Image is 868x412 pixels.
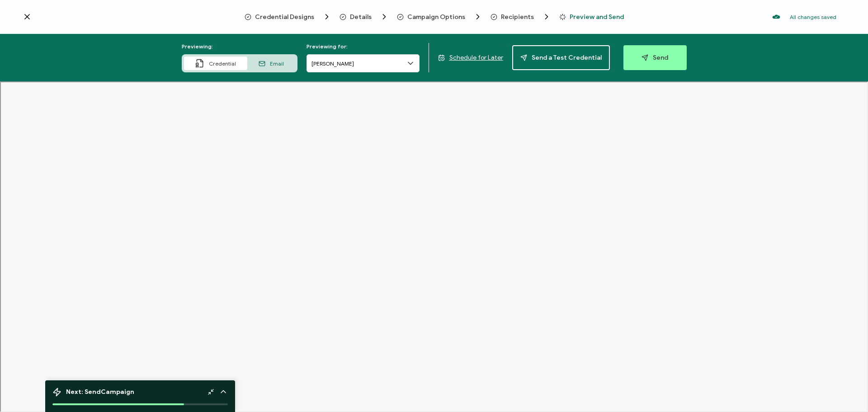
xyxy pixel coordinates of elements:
[449,54,503,62] span: Schedule for Later
[512,45,610,70] button: Send a Test Credential
[245,12,624,21] div: Breadcrumb
[823,369,868,412] div: Chat Widget
[623,45,687,70] button: Send
[501,14,534,20] span: Recipients
[66,388,134,396] span: Next: Send
[101,388,134,396] b: Campaign
[340,12,389,21] span: Details
[209,60,236,67] span: Credential
[559,14,624,20] span: Preview and Send
[182,43,213,50] span: Previewing:
[491,12,551,21] span: Recipients
[307,54,420,72] input: Search recipient
[790,14,836,20] p: All changes saved
[307,43,348,50] span: Previewing for:
[350,14,372,20] span: Details
[270,60,284,67] span: Email
[407,14,465,20] span: Campaign Options
[520,54,602,61] span: Send a Test Credential
[823,369,868,412] iframe: To enrich screen reader interactions, please activate Accessibility in Grammarly extension settings
[397,12,482,21] span: Campaign Options
[642,54,668,61] span: Send
[245,12,331,21] span: Credential Designs
[255,14,314,20] span: Credential Designs
[570,14,624,20] span: Preview and Send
